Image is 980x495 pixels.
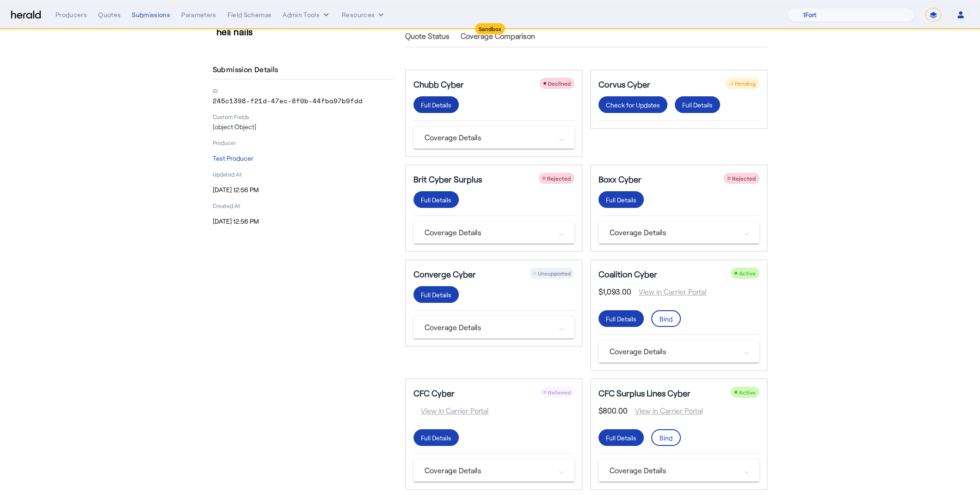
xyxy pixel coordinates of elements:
[675,96,720,113] button: Full Details
[598,310,644,327] button: Full Details
[413,429,459,446] button: Full Details
[547,175,571,182] span: Rejected
[659,433,672,443] div: Bind
[213,154,394,163] p: Test Producer
[610,346,737,357] mat-panel-title: Coverage Details
[213,122,394,132] p: [object Object]
[598,173,641,186] h5: Boxx Cyber
[283,10,331,19] button: internal dropdown menu
[413,173,482,186] h5: Brit Cyber Surplus
[132,10,170,19] div: Submissions
[598,78,650,91] h5: Corvus Cyber
[425,465,552,476] mat-panel-title: Coverage Details
[213,64,282,75] h4: Submission Details
[342,10,386,19] button: Resources dropdown menu
[413,78,464,91] h5: Chubb Cyber
[213,87,394,94] p: ID
[682,100,713,110] div: Full Details
[610,227,737,238] mat-panel-title: Coverage Details
[405,32,450,40] span: Quote Status
[732,175,756,182] span: Rejected
[598,221,759,244] mat-expansion-panel-header: Coverage Details
[598,340,759,363] mat-expansion-panel-header: Coverage Details
[461,25,535,47] a: Coverage Comparison
[538,270,571,276] span: Unsupported
[181,10,216,19] div: Parameters
[413,286,459,303] button: Full Details
[213,113,394,120] p: Custom Fields
[213,217,394,226] p: [DATE] 12:56 PM
[98,10,121,19] div: Quotes
[413,126,574,149] mat-expansion-panel-header: Coverage Details
[598,387,690,400] h5: CFC Surplus Lines Cyber
[413,268,476,281] h5: Converge Cyber
[739,270,756,276] span: Active
[421,100,451,110] div: Full Details
[421,195,451,205] div: Full Details
[606,433,636,443] div: Full Details
[548,389,571,395] span: Referred
[548,80,571,87] span: Declined
[651,429,681,446] button: Bind
[425,322,552,333] mat-panel-title: Coverage Details
[213,185,394,194] p: [DATE] 12:56 PM
[413,191,459,208] button: Full Details
[598,459,759,482] mat-expansion-panel-header: Coverage Details
[606,100,660,110] div: Check for Updates
[216,25,398,38] h3: heli nails
[598,429,644,446] button: Full Details
[413,96,459,113] button: Full Details
[735,80,756,87] span: Pending
[598,405,628,416] span: $800.00
[405,25,450,47] a: Quote Status
[739,389,756,395] span: Active
[598,96,667,113] button: Check for Updates
[425,227,552,238] mat-panel-title: Coverage Details
[213,96,394,106] p: 245c1398-f21d-47ec-8f0b-44fba97b9fdd
[413,405,489,416] span: View in Carrier Portal
[425,132,552,143] mat-panel-title: Coverage Details
[628,405,703,416] span: View in Carrier Portal
[606,195,636,205] div: Full Details
[461,32,535,40] span: Coverage Comparison
[598,268,657,281] h5: Coalition Cyber
[213,202,394,209] p: Created At
[598,286,631,297] span: $1,093.00
[598,191,644,208] button: Full Details
[475,23,505,34] div: Sandbox
[55,10,87,19] div: Producers
[659,314,672,324] div: Bind
[413,387,455,400] h5: CFC Cyber
[213,170,394,178] p: Updated At
[606,314,636,324] div: Full Details
[421,290,451,300] div: Full Details
[631,286,707,297] span: View in Carrier Portal
[421,433,451,443] div: Full Details
[413,221,574,244] mat-expansion-panel-header: Coverage Details
[610,465,737,476] mat-panel-title: Coverage Details
[413,459,574,482] mat-expansion-panel-header: Coverage Details
[413,316,574,338] mat-expansion-panel-header: Coverage Details
[213,139,394,146] p: Producer
[11,11,41,19] img: Herald Logo
[228,10,272,19] div: Field Schemas
[651,310,681,327] button: Bind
